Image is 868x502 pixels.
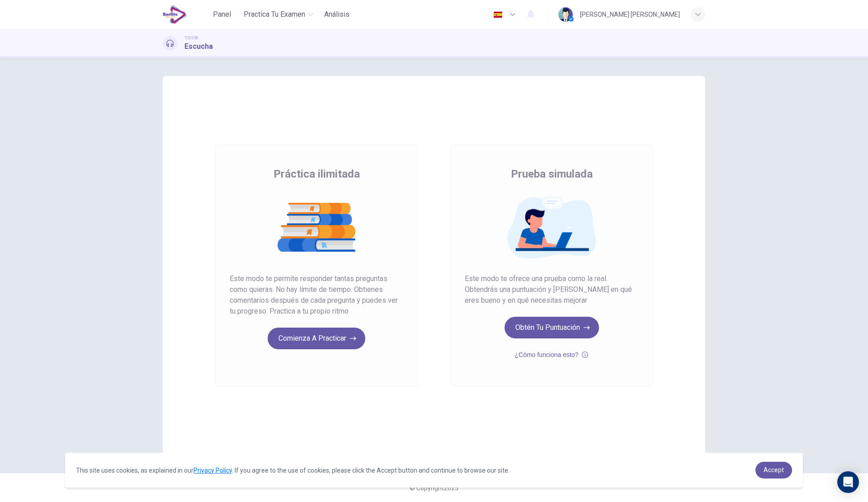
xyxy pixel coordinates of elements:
[184,35,198,41] span: TOEIC®
[558,7,573,22] img: Profile picture
[837,471,859,493] div: Open Intercom Messenger
[230,273,403,317] span: Este modo te permite responder tantas preguntas como quieras. No hay límite de tiempo. Obtienes c...
[764,466,784,474] span: Accept
[324,9,349,20] span: Análisis
[268,328,365,349] button: Comienza a practicar
[208,6,236,23] button: Panel
[492,11,504,18] img: es
[76,467,509,474] span: This site uses cookies, as explained in our . If you agree to the use of cookies, please click th...
[511,167,593,181] span: Prueba simulada
[184,41,213,52] h1: Escucha
[274,167,360,181] span: Práctica ilimitada
[505,317,599,338] button: Obtén tu puntuación
[410,484,458,492] span: © Copyright 2025
[580,9,680,20] div: [PERSON_NAME] [PERSON_NAME]
[65,453,803,488] div: cookieconsent
[321,6,353,23] button: Análisis
[755,462,792,479] a: dismiss cookie message
[163,5,208,23] a: EduSynch logo
[465,273,638,306] span: Este modo te ofrece una prueba como la real. Obtendrás una puntuación y [PERSON_NAME] en qué eres...
[244,9,305,20] span: Practica tu examen
[240,6,317,23] button: Practica tu examen
[515,349,589,360] button: ¿Cómo funciona esto?
[193,467,232,474] a: Privacy Policy
[213,9,231,20] span: Panel
[163,5,187,23] img: EduSynch logo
